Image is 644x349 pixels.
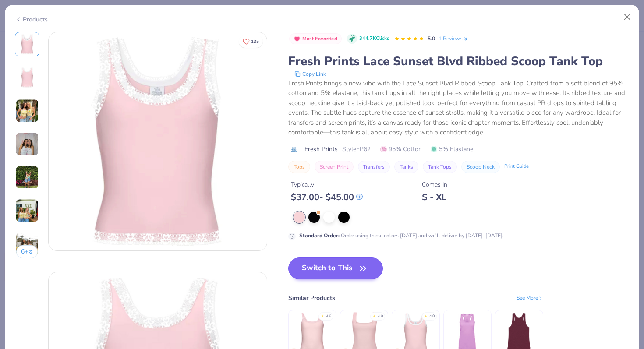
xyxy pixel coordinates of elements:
div: Order using these colors [DATE] and we'll deliver by [DATE]–[DATE]. [299,232,504,240]
div: ★ [372,314,376,317]
img: brand logo [288,146,300,153]
img: User generated content [15,132,39,156]
span: Fresh Prints [304,145,338,154]
img: Most Favorited sort [294,35,301,42]
div: $ 37.00 - $ 45.00 [291,192,363,203]
span: 344.7K Clicks [359,35,389,42]
div: Comes In [422,180,447,189]
img: Front [49,32,267,250]
button: 6+ [16,245,38,258]
button: Switch to This [288,257,383,279]
button: Close [619,9,636,25]
span: 5.0 [428,35,435,42]
button: Screen Print [315,161,354,173]
img: User generated content [15,166,39,189]
div: Print Guide [504,163,529,170]
strong: Standard Order : [299,232,340,239]
button: Transfers [358,161,390,173]
span: 95% Cotton [380,145,422,154]
img: User generated content [15,199,39,222]
div: See More [517,294,543,302]
button: copy to clipboard [292,70,329,78]
button: Badge Button [289,33,342,45]
div: ★ [321,314,324,317]
img: Back [17,67,38,88]
div: ★ [424,314,428,317]
div: Products [15,15,48,24]
button: Tank Tops [423,161,457,173]
span: Style FP62 [342,145,371,154]
div: Fresh Prints brings a new vibe with the Lace Sunset Blvd Ribbed Scoop Tank Top. Crafted from a so... [288,78,630,137]
span: 5% Elastane [431,145,473,154]
button: Scoop Neck [461,161,500,173]
div: Similar Products [288,293,335,303]
button: Like [239,35,263,48]
div: 4.8 [326,314,331,320]
div: 4.8 [429,314,435,320]
div: Typically [291,180,363,189]
span: 135 [251,39,259,44]
img: Front [17,34,38,55]
div: 5.0 Stars [394,32,424,46]
img: User generated content [15,99,39,123]
div: Fresh Prints Lace Sunset Blvd Ribbed Scoop Tank Top [288,53,630,70]
span: Most Favorited [302,36,337,41]
a: 1 Reviews [439,35,469,42]
div: 4.8 [378,314,383,320]
img: User generated content [15,232,39,256]
div: S - XL [422,192,447,203]
button: Tanks [394,161,418,173]
button: Tops [288,161,310,173]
